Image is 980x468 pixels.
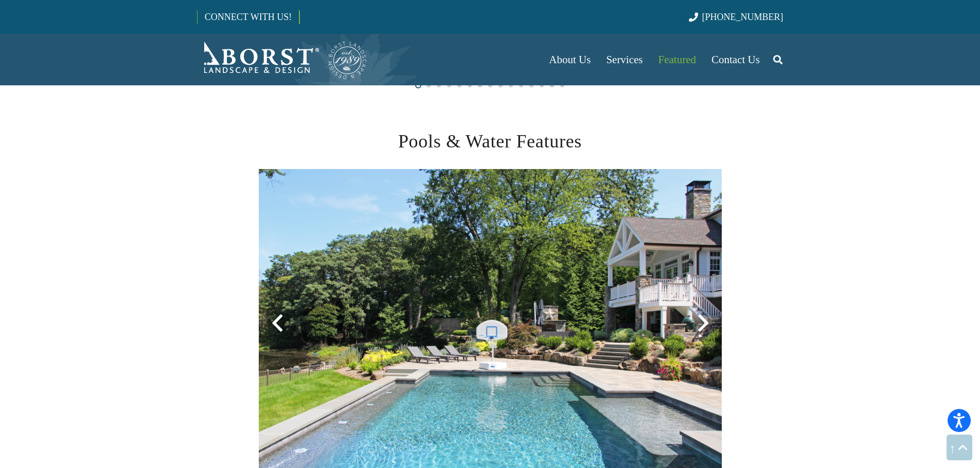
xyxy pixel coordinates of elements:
a: Borst-Logo [197,39,368,80]
span: About Us [549,53,591,66]
a: [PHONE_NUMBER] [689,12,783,22]
a: Search [768,47,788,72]
a: About Us [541,34,598,85]
span: Services [606,53,643,66]
span: Featured [658,53,696,66]
a: Featured [651,34,704,85]
a: Services [598,34,650,85]
span: Contact Us [711,53,760,66]
span: [PHONE_NUMBER] [702,12,783,22]
a: CONNECT WITH US! [198,5,299,29]
a: Contact Us [704,34,768,85]
h2: Pools & Water Features [259,127,722,155]
a: Back to top [947,435,972,460]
